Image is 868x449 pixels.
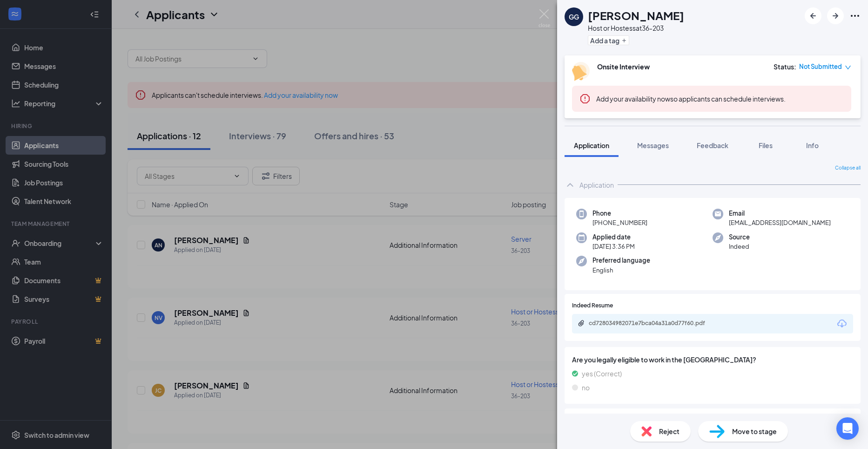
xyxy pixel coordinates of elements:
span: [DATE] 3:36 PM [592,242,635,251]
svg: Ellipses [849,10,861,21]
span: Feedback [697,141,728,150]
span: Preferred language [592,256,650,265]
svg: ChevronUp [565,179,576,190]
span: Files [759,141,773,150]
b: Onsite Interview [597,62,650,71]
div: Host or Hostess at 36-203 [588,23,684,33]
span: Messages [637,141,669,150]
div: Application [579,180,614,190]
div: GG [569,12,579,21]
span: Source [729,232,750,242]
span: Indeed [729,242,750,251]
span: no [582,382,590,393]
div: Status : [774,62,796,71]
span: Phone [592,209,647,218]
span: yes (Correct) [582,368,622,379]
button: PlusAdd a tag [588,35,629,45]
span: Reject [659,426,680,436]
span: English [592,265,650,275]
span: Applied date [592,232,635,242]
span: Not Submitted [799,62,842,71]
svg: ArrowLeftNew [807,10,819,21]
div: cd728034982071e7bca04a31a0d77f60.pdf [589,320,719,327]
span: Application [574,141,609,150]
svg: Error [579,93,591,104]
svg: ArrowRight [830,10,841,21]
span: Indeed Resume [572,301,613,310]
span: [PHONE_NUMBER] [592,218,647,227]
button: ArrowLeftNew [805,7,821,24]
div: Open Intercom Messenger [836,417,859,440]
svg: Plus [621,38,627,43]
span: Collapse all [835,164,861,172]
a: Paperclipcd728034982071e7bca04a31a0d77f60.pdf [578,320,728,328]
span: down [845,64,851,71]
h1: [PERSON_NAME] [588,7,684,23]
span: Info [806,141,819,150]
span: [EMAIL_ADDRESS][DOMAIN_NAME] [729,218,831,227]
span: Are you legally eligible to work in the [GEOGRAPHIC_DATA]? [572,354,853,365]
span: so applicants can schedule interviews. [596,95,786,103]
button: Add your availability now [596,94,670,103]
button: ArrowRight [827,7,844,24]
span: Email [729,209,831,218]
span: Move to stage [732,426,777,436]
svg: Paperclip [578,320,585,327]
svg: Download [836,318,848,329]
